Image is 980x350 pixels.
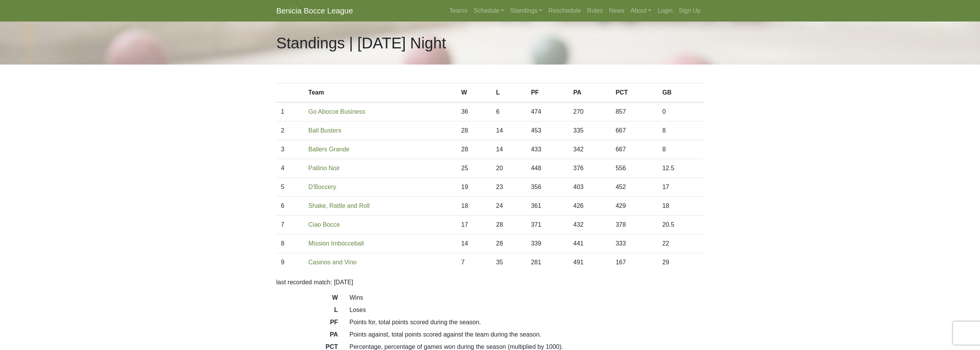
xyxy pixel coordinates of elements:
dt: W [271,293,344,305]
a: Go Abocce Business [308,108,365,115]
td: 371 [526,216,569,234]
td: 8 [658,140,704,159]
a: Ciao Bocce [308,221,340,228]
td: 28 [491,216,526,234]
td: 0 [658,102,704,121]
td: 429 [611,197,658,216]
td: 339 [526,234,569,253]
a: D'Boccery [308,184,336,190]
td: 448 [526,159,569,178]
a: Login [654,3,675,18]
td: 14 [457,234,492,253]
td: 25 [457,159,492,178]
td: 4 [276,159,304,178]
th: W [457,83,492,103]
td: 556 [611,159,658,178]
td: 378 [611,216,658,234]
td: 23 [491,178,526,197]
th: L [491,83,526,103]
td: 17 [457,216,492,234]
dd: Points against, total points scored against the team during the season. [344,330,710,339]
td: 433 [526,140,569,159]
td: 432 [569,216,611,234]
td: 5 [276,178,304,197]
td: 3 [276,140,304,159]
td: 1 [276,102,304,121]
dt: PF [271,318,344,330]
a: Ball Busters [308,127,341,134]
a: Teams [446,3,471,18]
td: 376 [569,159,611,178]
td: 17 [658,178,704,197]
td: 667 [611,140,658,159]
a: Reschedule [545,3,584,18]
td: 19 [457,178,492,197]
td: 24 [491,197,526,216]
dd: Loses [344,305,710,315]
dt: L [271,305,344,318]
a: Schedule [471,3,507,18]
td: 8 [658,121,704,140]
td: 361 [526,197,569,216]
th: PA [569,83,611,103]
td: 333 [611,234,658,253]
dd: Points for, total points scored during the season. [344,318,710,327]
p: last recorded match: [DATE] [276,278,704,287]
td: 35 [491,253,526,272]
td: 270 [569,102,611,121]
td: 18 [457,197,492,216]
a: Benicia Bocce League [276,3,353,18]
td: 14 [491,140,526,159]
td: 6 [491,102,526,121]
a: Ballers Grande [308,146,350,153]
th: PCT [611,83,658,103]
a: Shake, Rattle and Roll [308,202,370,209]
td: 36 [457,102,492,121]
th: PF [526,83,569,103]
td: 2 [276,121,304,140]
td: 9 [276,253,304,272]
td: 28 [457,121,492,140]
dd: Wins [344,293,710,302]
td: 28 [491,234,526,253]
a: Standings [507,3,545,18]
td: 335 [569,121,611,140]
td: 7 [457,253,492,272]
td: 403 [569,178,611,197]
th: Team [304,83,457,103]
td: 857 [611,102,658,121]
td: 281 [526,253,569,272]
td: 491 [569,253,611,272]
td: 356 [526,178,569,197]
a: Sign Up [676,3,704,18]
td: 7 [276,216,304,234]
td: 8 [276,234,304,253]
a: About [628,3,655,18]
h1: Standings | [DATE] Night [276,34,446,52]
th: GB [658,83,704,103]
td: 667 [611,121,658,140]
a: Mission Imbocceball [308,240,364,247]
td: 167 [611,253,658,272]
a: Rules [584,3,606,18]
td: 20 [491,159,526,178]
dt: PA [271,330,344,342]
td: 453 [526,121,569,140]
a: Pallino Noir [308,165,340,171]
td: 342 [569,140,611,159]
a: News [606,3,628,18]
td: 14 [491,121,526,140]
td: 474 [526,102,569,121]
td: 441 [569,234,611,253]
td: 28 [457,140,492,159]
td: 6 [276,197,304,216]
td: 18 [658,197,704,216]
td: 452 [611,178,658,197]
a: Casinos and Vino [308,259,357,265]
td: 20.5 [658,216,704,234]
td: 22 [658,234,704,253]
td: 29 [658,253,704,272]
td: 12.5 [658,159,704,178]
td: 426 [569,197,611,216]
